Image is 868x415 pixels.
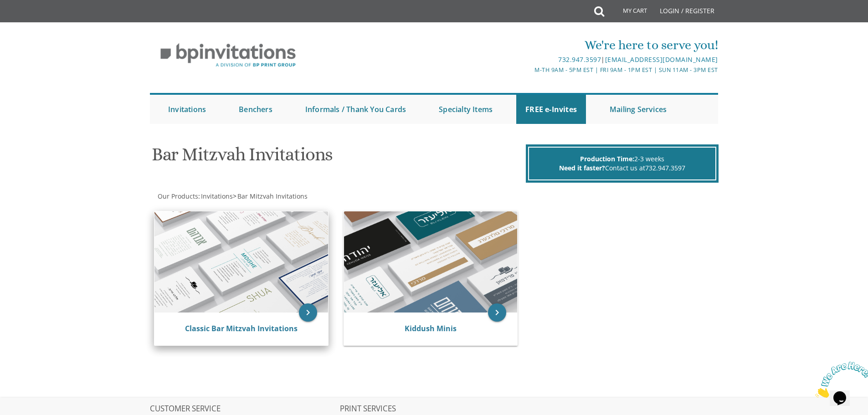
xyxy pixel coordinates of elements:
h1: Bar Mitzvah Invitations [152,144,524,171]
img: Kiddush Minis [344,211,518,313]
h2: PRINT SERVICES [340,405,529,414]
span: Bar Mitzvah Invitations [237,192,308,200]
img: Chat attention grabber [4,4,60,40]
span: Invitations [201,192,233,200]
img: BP Invitation Loft [150,36,306,74]
a: Kiddush Minis [405,323,457,333]
a: Benchers [230,95,282,124]
div: 2-3 weeks Contact us at [528,147,716,180]
a: FREE e-Invites [516,95,586,124]
a: [EMAIL_ADDRESS][DOMAIN_NAME] [605,55,718,64]
a: Our Products [157,192,198,200]
a: keyboard_arrow_right [299,303,317,322]
a: Classic Bar Mitzvah Invitations [185,323,298,333]
h2: CUSTOMER SERVICE [150,405,339,414]
img: Classic Bar Mitzvah Invitations [154,211,328,313]
a: Mailing Services [601,95,676,124]
a: Bar Mitzvah Invitations [236,192,308,200]
span: Production Time: [580,154,634,163]
a: Invitations [159,95,215,124]
div: We're here to serve you! [340,36,718,54]
div: | [340,54,718,65]
a: 732.947.3597 [558,55,601,64]
span: > [233,192,308,200]
a: Invitations [200,192,233,200]
iframe: chat widget [812,358,868,401]
a: Informals / Thank You Cards [296,95,415,124]
div: : [150,192,434,201]
span: Need it faster? [559,164,605,172]
a: keyboard_arrow_right [488,303,506,322]
a: 732.947.3597 [645,164,685,172]
a: Specialty Items [430,95,502,124]
a: My Cart [603,1,653,24]
div: M-Th 9am - 5pm EST | Fri 9am - 1pm EST | Sun 11am - 3pm EST [340,65,718,75]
